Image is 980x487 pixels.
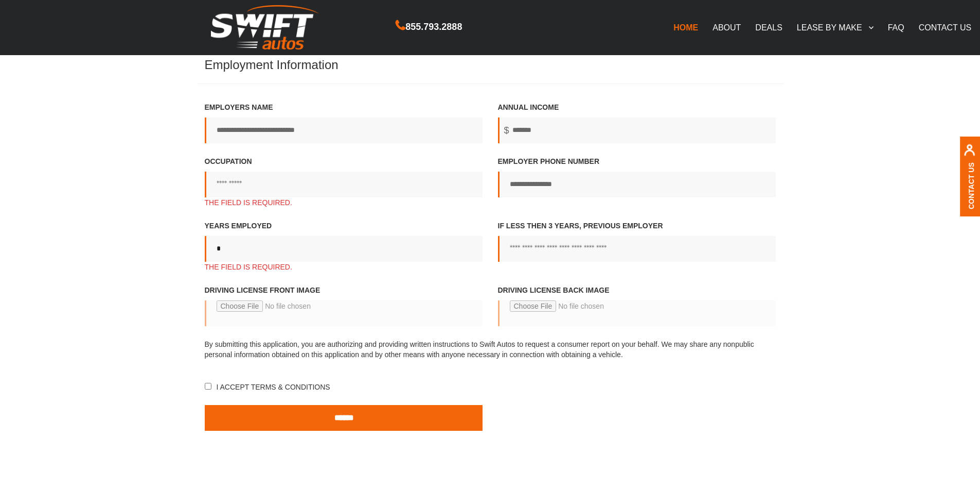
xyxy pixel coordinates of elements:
label: Employer phone number [498,156,776,197]
label: Driving License front image [205,285,483,337]
label: If less then 3 years, Previous employer [498,221,776,262]
img: Swift Autos [211,5,319,50]
input: Driving License front image [205,300,483,326]
a: CONTACT US [912,16,979,38]
span: The field is required. [205,197,483,208]
p: By submitting this application, you are authorizing and providing written instructions to Swift A... [205,339,776,360]
span: I accept Terms & Conditions [215,383,330,391]
input: I accept Terms & Conditions [205,383,211,390]
span: 855.793.2888 [405,20,462,35]
label: Driving license back image [498,285,776,337]
label: Employers name [205,102,483,143]
label: Occupation [205,156,483,208]
a: Contact Us [967,162,975,209]
span: The field is required. [205,262,483,272]
a: 855.793.2888 [396,23,462,31]
input: Driving license back image [498,300,776,326]
a: ABOUT [705,16,748,38]
input: Occupation [205,172,483,197]
a: FAQ [881,16,912,38]
input: If less then 3 years, Previous employer [498,236,776,262]
img: contact us, iconuser [964,144,975,162]
h4: Employment Information [197,58,783,83]
input: Employer phone number [498,172,776,197]
input: Employers name [205,117,483,143]
input: Years employed [205,236,483,262]
input: Annual income [498,117,776,143]
a: HOME [666,16,705,38]
label: Years employed [205,221,483,272]
label: Annual income [498,102,776,143]
a: DEALS [748,16,789,38]
a: LEASE BY MAKE [790,16,881,38]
